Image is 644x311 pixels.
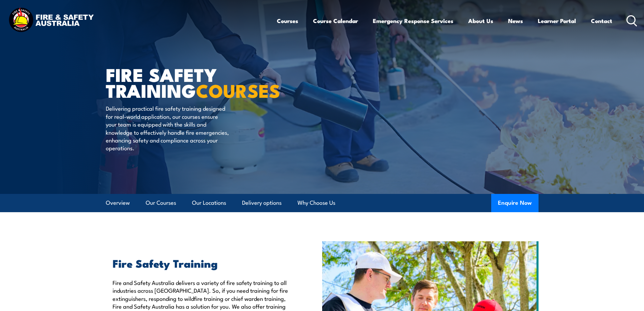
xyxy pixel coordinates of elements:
[373,12,453,30] a: Emergency Response Services
[106,66,273,98] h1: FIRE SAFETY TRAINING
[313,12,358,30] a: Course Calendar
[113,258,291,268] h2: Fire Safety Training
[106,104,229,152] p: Delivering practical fire safety training designed for real-world application, our courses ensure...
[242,194,282,212] a: Delivery options
[196,76,280,104] strong: COURSES
[146,194,176,212] a: Our Courses
[491,194,539,212] button: Enquire Now
[591,12,612,30] a: Contact
[538,12,576,30] a: Learner Portal
[468,12,493,30] a: About Us
[192,194,226,212] a: Our Locations
[297,194,335,212] a: Why Choose Us
[277,12,298,30] a: Courses
[106,194,130,212] a: Overview
[508,12,523,30] a: News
